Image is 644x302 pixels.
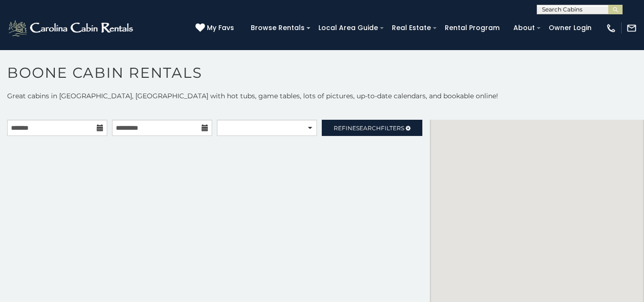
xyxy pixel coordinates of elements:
a: Local Area Guide [314,21,383,35]
a: Browse Rentals [246,21,309,35]
img: White-1-2.png [7,19,136,38]
a: Real Estate [387,21,436,35]
a: Owner Login [544,21,596,35]
a: Rental Program [440,21,504,35]
a: RefineSearchFilters [322,120,422,136]
span: My Favs [207,23,234,33]
a: My Favs [195,23,236,33]
img: phone-regular-white.png [606,23,616,33]
a: About [509,21,540,35]
img: mail-regular-white.png [626,23,637,33]
span: Refine Filters [334,125,404,132]
span: Search [356,125,381,132]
